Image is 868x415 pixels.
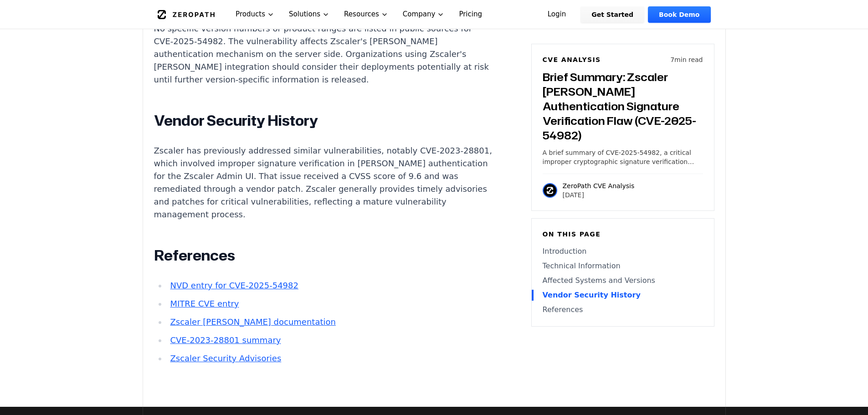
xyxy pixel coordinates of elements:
a: CVE-2023-28801 summary [170,335,281,345]
a: Technical Information [543,261,703,272]
a: Introduction [543,246,703,257]
a: References [543,304,703,315]
p: [DATE] [563,190,635,200]
a: Get Started [580,6,644,23]
h6: CVE Analysis [543,55,601,64]
p: Zscaler has previously addressed similar vulnerabilities, notably CVE-2023-28801, which involved ... [154,144,493,221]
a: Login [537,6,577,23]
a: Zscaler Security Advisories [170,354,281,363]
h3: Brief Summary: Zscaler [PERSON_NAME] Authentication Signature Verification Flaw (CVE-2025-54982) [543,70,703,143]
h6: On this page [543,230,703,239]
h2: References [154,246,493,265]
a: Vendor Security History [543,290,703,301]
p: 7 min read [670,55,703,64]
a: MITRE CVE entry [170,299,239,308]
a: NVD entry for CVE-2025-54982 [170,281,298,290]
p: No specific version numbers or product ranges are listed in public sources for CVE-2025-54982. Th... [154,22,493,86]
a: Book Demo [648,6,710,23]
a: Zscaler [PERSON_NAME] documentation [170,317,335,327]
h2: Vendor Security History [154,112,493,130]
p: A brief summary of CVE-2025-54982, a critical improper cryptographic signature verification issue... [543,148,703,166]
a: Affected Systems and Versions [543,275,703,286]
p: ZeroPath CVE Analysis [563,181,635,190]
img: ZeroPath CVE Analysis [543,183,557,198]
